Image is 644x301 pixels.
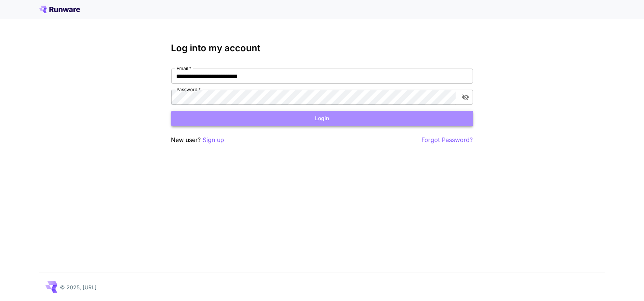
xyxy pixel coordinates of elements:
button: Forgot Password? [422,135,473,145]
label: Email [177,65,191,72]
button: Login [171,111,473,126]
button: Sign up [203,135,224,145]
label: Password [177,86,201,93]
button: toggle password visibility [459,90,472,104]
h3: Log into my account [171,43,473,53]
p: © 2025, [URL] [60,283,97,291]
p: New user? [171,135,224,145]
